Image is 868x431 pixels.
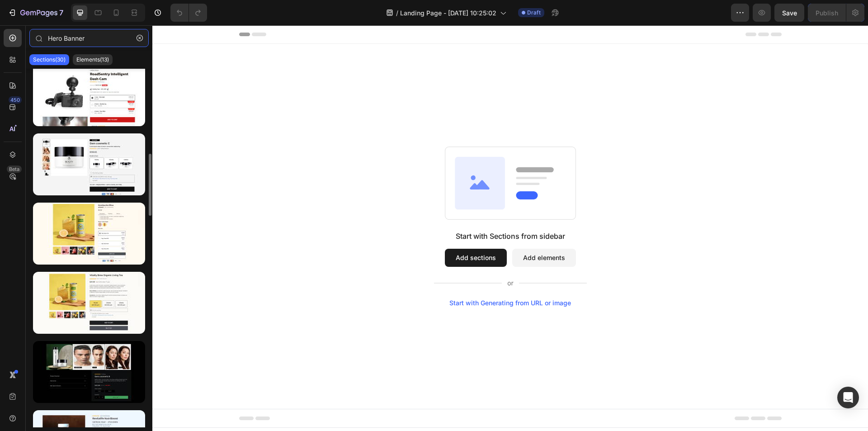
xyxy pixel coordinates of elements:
span: Draft [527,9,541,17]
div: 450 [9,96,22,104]
button: Add sections [292,223,354,242]
span: Save [782,9,797,17]
div: Undo/Redo [170,4,207,22]
div: Publish [816,8,838,18]
div: Start with Generating from URL or image [297,274,419,281]
button: 7 [4,4,67,22]
p: Elements(13) [76,56,109,63]
input: Search Sections & Elements [29,29,149,47]
button: Add elements [360,223,424,242]
span: Landing Page - [DATE] 10:25:02 [400,8,496,18]
iframe: Design area [152,25,868,431]
div: Open Intercom Messenger [837,387,859,408]
div: Start with Sections from sidebar [303,205,413,216]
div: Beta [7,166,22,173]
p: Sections(30) [33,56,66,63]
button: Publish [808,4,846,22]
button: Save [774,4,804,22]
p: 7 [59,7,63,18]
span: / [396,8,398,18]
